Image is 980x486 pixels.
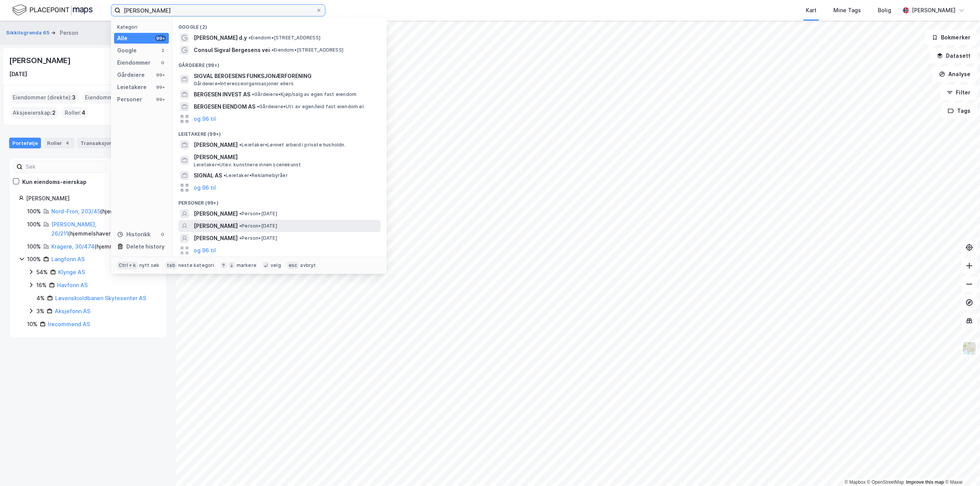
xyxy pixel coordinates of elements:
[833,6,861,15] div: Mine Tags
[252,91,254,97] span: •
[194,171,222,180] span: SIGNAL AS
[10,107,59,119] div: Aksjeeierskap :
[172,125,387,139] div: Leietakere (99+)
[806,6,817,15] div: Kart
[878,6,891,15] div: Bolig
[224,172,226,178] span: •
[117,58,150,67] div: Eiendommer
[942,449,980,486] iframe: Chat Widget
[139,262,160,268] div: nytt søk
[44,138,74,148] div: Roller
[117,83,147,92] div: Leietakere
[155,35,166,41] div: 99+
[82,108,85,117] span: 4
[239,142,242,148] span: •
[194,33,247,42] span: [PERSON_NAME] d.y
[52,108,56,117] span: 2
[194,246,216,255] button: og 96 til
[6,29,51,37] button: Sikkilsgrenda 65
[27,242,41,251] div: 100%
[72,93,76,102] span: 3
[257,104,259,109] span: •
[23,161,106,172] input: Søk
[172,56,387,70] div: Gårdeiere (99+)
[248,35,251,41] span: •
[77,138,134,148] div: Transaksjoner
[239,223,277,229] span: Person • [DATE]
[51,220,157,238] div: ( hjemmelshaver )
[962,341,977,356] img: Z
[160,60,166,66] div: 0
[194,162,301,168] span: Leietaker • Utøv. kunstnere innen scenekunst
[194,153,377,162] span: [PERSON_NAME]
[155,84,166,90] div: 99+
[248,35,320,41] span: Eiendom • [STREET_ADDRESS]
[194,209,238,218] span: [PERSON_NAME]
[178,262,214,268] div: neste kategori
[160,47,166,54] div: 2
[36,281,47,290] div: 16%
[194,140,238,150] span: [PERSON_NAME]
[257,104,365,110] span: Gårdeiere • Utl. av egen/leid fast eiendom el.
[155,96,166,102] div: 99+
[36,307,44,316] div: 3%
[224,172,288,179] span: Leietaker • Reklamebyråer
[121,5,316,16] input: Søk på adresse, matrikkel, gårdeiere, leietakere eller personer
[126,242,165,251] div: Delete history
[117,70,145,80] div: Gårdeiere
[194,221,238,231] span: [PERSON_NAME]
[239,142,346,148] span: Leietaker • Lønnet arbeid i private husholdn.
[194,234,238,243] span: [PERSON_NAME]
[252,91,356,98] span: Gårdeiere • Kjøp/salg av egen fast eiendom
[9,54,72,67] div: [PERSON_NAME]
[930,48,977,63] button: Datasett
[172,18,387,32] div: Google (2)
[194,102,255,111] span: BERGESEN EIENDOM AS
[51,221,96,237] a: [PERSON_NAME], 26/211
[287,262,299,269] div: esc
[22,177,87,187] div: Kun eiendoms-eierskap
[925,30,977,45] button: Bokmerker
[62,107,88,119] div: Roller :
[82,91,162,104] div: Eiendommer (Indirekte) :
[9,70,27,79] div: [DATE]
[117,262,138,269] div: Ctrl + k
[9,138,41,148] div: Portefølje
[27,220,41,229] div: 100%
[64,139,71,147] div: 4
[194,72,377,81] span: SIGVAL BERGESENS FUNKSJONÆRFORENING
[239,235,277,241] span: Person • [DATE]
[165,262,177,269] div: tab
[117,24,169,30] div: Kategori
[55,308,90,314] a: Aksjefonn AS
[906,479,944,485] a: Improve this map
[58,269,85,275] a: Klynge AS
[36,294,45,303] div: 4%
[194,90,250,99] span: BERGESEN INVEST AS
[271,47,343,53] span: Eiendom • [STREET_ADDRESS]
[117,95,142,104] div: Personer
[60,28,78,37] div: Person
[239,235,242,241] span: •
[271,262,281,268] div: velg
[26,194,157,203] div: [PERSON_NAME]
[194,114,216,124] button: og 96 til
[194,46,270,55] span: Consul Sigval Bergesens vei
[271,47,274,53] span: •
[239,211,277,217] span: Person • [DATE]
[117,34,127,43] div: Alle
[194,183,216,192] button: og 96 til
[36,268,48,277] div: 54%
[933,67,977,82] button: Analyse
[912,6,955,15] div: [PERSON_NAME]
[940,85,977,100] button: Filter
[10,91,79,104] div: Eiendommer (direkte) :
[27,255,41,264] div: 100%
[51,207,145,216] div: ( hjemmelshaver )
[194,81,294,87] span: Gårdeiere • Interesseorganisasjoner ellers
[239,223,242,229] span: •
[27,320,38,329] div: 10%
[941,103,977,119] button: Tags
[172,194,387,208] div: Personer (99+)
